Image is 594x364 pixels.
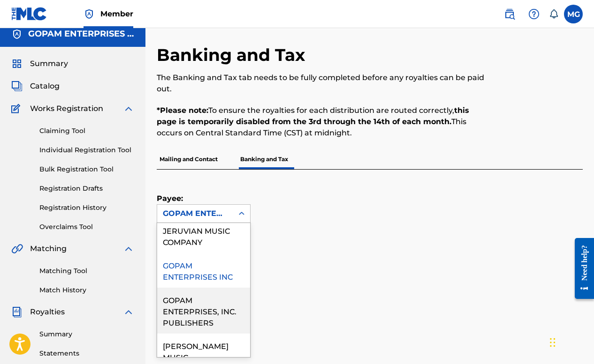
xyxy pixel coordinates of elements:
[11,7,47,21] img: MLC Logo
[123,243,134,254] img: expand
[30,103,103,114] span: Works Registration
[163,208,228,219] div: GOPAM ENTERPRISES INC
[39,126,134,136] a: Claiming Tool
[39,184,134,193] a: Registration Drafts
[123,306,134,318] img: expand
[568,230,594,306] iframe: Resource Center
[39,222,134,232] a: Overclaims Tool
[39,285,134,295] a: Match History
[157,105,485,139] p: To ensure the royalties for each distribution are routed correctly, This occurs on Central Standa...
[30,58,68,69] span: Summary
[39,349,134,358] a: Statements
[123,103,134,114] img: expand
[11,81,60,92] a: CatalogCatalog
[39,329,134,339] a: Summary
[157,72,485,95] p: The Banking and Tax tab needs to be fully completed before any royalties can be paid out.
[28,29,134,39] h5: GOPAM ENTERPRISES INC
[30,81,60,92] span: Catalog
[39,203,134,213] a: Registration History
[157,253,250,288] div: GOPAM ENTERPRISES INC
[84,8,95,20] img: Top Rightsholder
[30,243,67,254] span: Matching
[157,193,204,204] label: Payee:
[550,328,556,357] div: Drag
[11,58,23,69] img: Summary
[525,5,543,23] div: Help
[237,149,291,169] p: Banking and Tax
[504,8,515,20] img: search
[157,218,250,253] div: JERUVIAN MUSIC COMPANY
[39,145,134,155] a: Individual Registration Tool
[30,306,65,318] span: Royalties
[100,8,133,19] span: Member
[11,58,68,69] a: SummarySummary
[547,319,594,364] iframe: Chat Widget
[564,5,583,23] div: User Menu
[500,5,519,23] a: Public Search
[157,45,310,66] h2: Banking and Tax
[11,243,23,254] img: Matching
[157,106,208,115] strong: *Please note:
[549,9,558,19] div: Notifications
[157,288,250,334] div: GOPAM ENTERPRISES, INC. PUBLISHERS
[39,164,134,174] a: Bulk Registration Tool
[11,29,23,40] img: Accounts
[11,81,23,92] img: Catalog
[39,266,134,276] a: Matching Tool
[11,306,23,318] img: Royalties
[528,8,540,20] img: help
[157,149,221,169] p: Mailing and Contact
[11,103,23,114] img: Works Registration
